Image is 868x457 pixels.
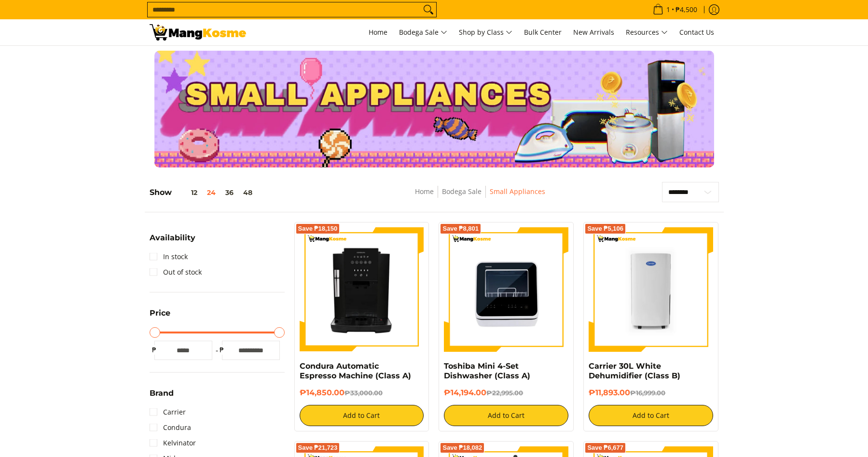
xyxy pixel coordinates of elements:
img: Small Appliances l Mang Kosme: Home Appliances Warehouse Sale [150,24,246,41]
a: Condura Automatic Espresso Machine (Class A) [300,361,411,380]
span: • [650,4,700,15]
button: Search [421,2,436,17]
span: Save ₱5,106 [587,226,623,232]
button: 24 [202,189,220,196]
button: Add to Cart [589,405,713,426]
span: Bulk Center [524,28,562,37]
summary: Open [150,309,170,324]
a: Toshiba Mini 4-Set Dishwasher (Class A) [444,361,530,380]
nav: Breadcrumbs [344,186,616,208]
span: ₱ [217,345,227,355]
img: Toshiba Mini 4-Set Dishwasher (Class A) [444,227,568,352]
span: New Arrivals [573,28,614,37]
button: 12 [172,189,202,196]
a: Kelvinator [150,435,196,451]
nav: Main Menu [256,19,719,45]
a: Bodega Sale [442,187,482,196]
del: ₱22,995.00 [486,389,523,397]
h5: Show [150,188,257,197]
span: ₱ [150,345,159,355]
h6: ₱11,893.00 [589,388,713,398]
del: ₱33,000.00 [344,389,383,397]
span: Save ₱8,801 [442,226,479,232]
img: Condura Automatic Espresso Machine (Class A) [300,227,424,352]
span: Price [150,309,170,317]
span: Save ₱21,723 [298,445,338,451]
span: Resources [626,27,668,39]
span: Shop by Class [459,27,512,39]
span: Availability [150,234,195,242]
span: Bodega Sale [399,27,447,39]
a: Condura [150,420,191,435]
a: Home [364,19,392,45]
a: Resources [621,19,673,45]
button: Add to Cart [300,405,424,426]
img: carrier-30-liter-dehumidier-premium-full-view-mang-kosme [589,227,713,352]
span: ₱4,500 [674,6,699,13]
a: Contact Us [675,19,719,45]
span: Contact Us [679,28,714,37]
summary: Open [150,389,174,404]
span: Save ₱18,082 [442,445,482,451]
a: New Arrivals [568,19,619,45]
a: Home [415,187,434,196]
del: ₱16,999.00 [630,389,665,397]
span: Save ₱18,150 [298,226,338,232]
span: Save ₱6,677 [587,445,623,451]
a: Carrier 30L White Dehumidifier (Class B) [589,361,680,380]
span: 1 [665,6,672,13]
button: 48 [238,189,257,196]
summary: Open [150,234,195,249]
a: Bulk Center [519,19,566,45]
h6: ₱14,194.00 [444,388,568,398]
span: Brand [150,389,174,397]
a: Shop by Class [454,19,517,45]
button: Add to Cart [444,405,568,426]
span: Home [369,28,387,37]
button: 36 [220,189,238,196]
h6: ₱14,850.00 [300,388,424,398]
a: Small Appliances [490,187,545,196]
a: Bodega Sale [394,19,452,45]
a: In stock [150,249,188,264]
a: Carrier [150,404,186,420]
a: Out of stock [150,264,202,280]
